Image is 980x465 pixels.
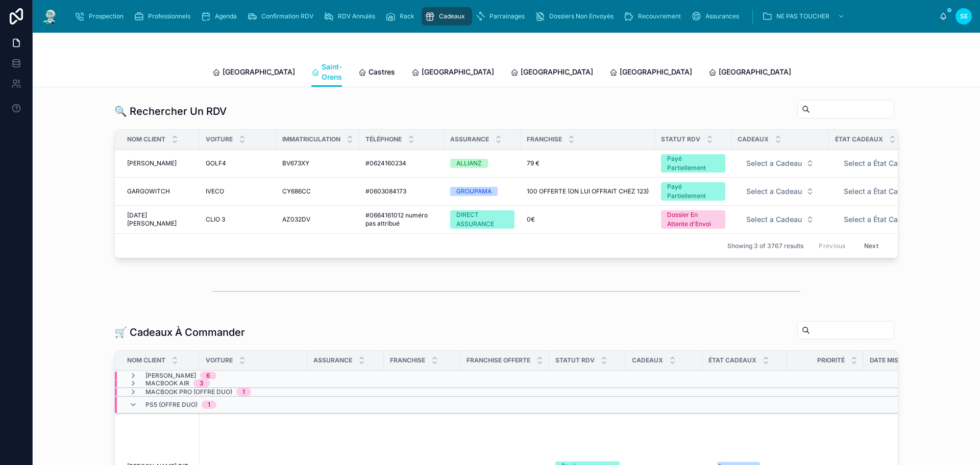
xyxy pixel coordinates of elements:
[127,211,193,228] a: [DATE][PERSON_NAME]
[145,401,198,409] span: PS5 (OFFRE DUO)
[313,356,352,364] span: Assurance
[127,356,165,364] span: Nom Client
[817,356,845,364] span: Priorité
[365,159,438,167] a: #0624160234
[41,8,59,25] img: App logo
[776,12,829,20] span: NE PAS TOUCHER
[369,67,395,77] span: Castres
[223,67,295,77] span: [GEOGRAPHIC_DATA]
[321,7,382,26] a: RDV Annulés
[527,187,649,195] a: 100 OFFERTE (ON LUI OFFRAIT CHEZ 123)
[844,186,919,197] span: Select a État Cadeaux
[422,7,472,26] a: Cadeaux
[738,210,822,229] button: Select Button
[667,154,719,173] div: Payé Partiellement
[358,63,395,83] a: Castres
[261,12,313,20] span: Confirmation RDV
[365,135,402,143] span: Téléphone
[127,187,170,195] span: GARGOWITCH
[738,154,822,173] button: Select Button
[206,215,270,224] a: CLIO 3
[244,7,321,26] a: Confirmation RDV
[835,182,940,201] a: Select Button
[836,154,939,173] button: Select Button
[127,187,193,195] a: GARGOWITCH
[127,135,165,143] span: Nom Client
[145,372,196,380] span: [PERSON_NAME]
[746,186,802,197] span: Select a Cadeau
[450,210,514,229] a: DIRECT ASSURANCE
[145,379,189,387] span: MacBook Air
[282,215,310,224] span: AZ032DV
[208,401,210,409] div: 1
[338,12,375,20] span: RDV Annulés
[450,135,489,143] span: Assurance
[311,58,342,87] a: Saint-Orens
[521,67,593,77] span: [GEOGRAPHIC_DATA]
[206,159,226,167] span: GOLF4
[705,12,739,20] span: Assurances
[844,214,919,225] span: Select a État Cadeaux
[835,154,940,173] a: Select Button
[527,159,649,167] a: 79 €
[390,356,425,364] span: Franchise
[456,187,492,196] div: GROUPAMA
[450,159,514,168] a: ALLIANZ
[835,210,940,229] a: Select Button
[145,388,232,396] span: MacBook Pro (OFFRE DUO)
[198,7,244,26] a: Agenda
[282,187,353,195] a: CY686CC
[400,12,414,20] span: Rack
[527,215,649,224] a: 0€
[206,135,233,143] span: Voiture
[422,67,494,77] span: [GEOGRAPHIC_DATA]
[467,356,530,364] span: Franchise Offerte
[282,159,353,167] a: BV673XY
[738,135,769,143] span: Cadeaux
[89,12,124,20] span: Prospection
[206,356,233,364] span: Voiture
[148,12,190,20] span: Professionnels
[510,63,593,83] a: [GEOGRAPHIC_DATA]
[688,7,746,26] a: Assurances
[215,12,237,20] span: Agenda
[282,159,309,167] span: BV673XY
[527,135,562,143] span: Franchise
[71,7,131,26] a: Prospection
[661,210,725,229] a: Dossier En Attente d'Envoi
[870,356,951,364] span: Date Mise A Commander
[456,210,508,229] div: DIRECT ASSURANCE
[411,63,494,83] a: [GEOGRAPHIC_DATA]
[738,154,823,173] a: Select Button
[661,182,725,201] a: Payé Partiellement
[661,154,725,173] a: Payé Partiellement
[746,214,802,225] span: Select a Cadeau
[708,63,791,83] a: [GEOGRAPHIC_DATA]
[555,356,595,364] span: Statut RDV
[114,325,245,339] h1: 🛒 Cadeaux À Commander
[836,210,939,229] button: Select Button
[127,159,177,167] span: [PERSON_NAME]
[667,210,719,229] div: Dossier En Attente d'Envoi
[206,159,270,167] a: GOLF4
[322,62,342,82] span: Saint-Orens
[382,7,422,26] a: Rack
[960,12,968,20] span: SE
[609,63,692,83] a: [GEOGRAPHIC_DATA]
[206,187,224,195] span: IVECO
[738,182,822,201] button: Select Button
[472,7,532,26] a: Parrainages
[632,356,663,364] span: Cadeaux
[282,135,340,143] span: Immatriculation
[527,215,535,224] span: 0€
[532,7,621,26] a: Dossiers Non Envoyés
[67,5,939,28] div: scrollable content
[114,104,227,118] h1: 🔍 Rechercher Un RDV
[456,159,482,168] div: ALLIANZ
[200,379,204,387] div: 3
[365,211,438,228] span: #0664161012 numéro pas attribué
[365,159,406,167] span: #0624160234
[738,210,823,229] a: Select Button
